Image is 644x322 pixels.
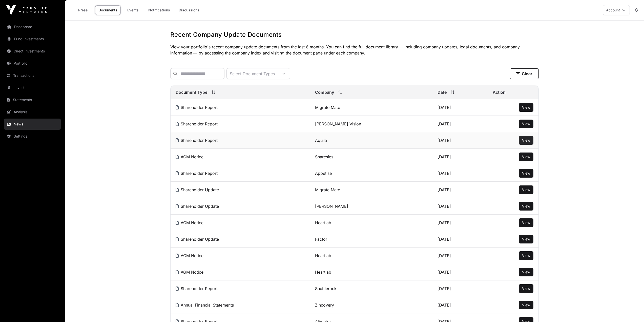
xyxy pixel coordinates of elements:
[522,154,530,159] a: View
[522,270,530,275] a: View
[315,89,334,95] span: Company
[432,280,488,297] td: [DATE]
[176,204,219,209] a: Shareholder Update
[176,270,203,275] a: AGM Notice
[522,121,530,126] a: View
[432,297,488,313] td: [DATE]
[522,187,530,192] span: View
[522,237,530,241] span: View
[315,187,340,192] a: Migrate Mate
[432,165,488,182] td: [DATE]
[176,253,203,258] a: AGM Notice
[4,21,61,32] a: Dashboard
[603,5,630,15] button: Account
[432,231,488,248] td: [DATE]
[176,171,218,176] a: Shareholder Report
[4,131,61,142] a: Settings
[176,302,234,308] a: Annual Financial Statements
[522,171,530,175] span: View
[510,68,539,79] button: Clear
[175,5,203,15] a: Discussions
[176,187,219,192] a: Shareholder Update
[519,268,533,276] button: View
[227,68,278,79] div: Select Document Types
[315,171,332,176] a: Appetise
[432,116,488,132] td: [DATE]
[619,298,644,322] iframe: Chat Widget
[176,220,203,225] a: AGM Notice
[176,105,218,110] a: Shareholder Report
[73,5,93,15] a: Press
[522,253,530,258] a: View
[4,70,61,81] a: Transactions
[315,237,327,242] a: Factor
[522,220,530,225] a: View
[522,187,530,192] a: View
[315,105,340,110] a: Migrate Mate
[315,154,333,159] a: Sharesies
[519,284,533,293] button: View
[522,220,530,225] span: View
[432,182,488,198] td: [DATE]
[170,31,539,39] h1: Recent Company Update Documents
[315,138,327,143] a: Aquila
[522,204,530,209] a: View
[522,270,530,274] span: View
[522,138,530,142] span: View
[4,119,61,130] a: News
[519,185,533,194] button: View
[4,82,61,93] a: Invest
[4,58,61,69] a: Portfolio
[522,253,530,258] span: View
[519,103,533,112] button: View
[176,154,203,159] a: AGM Notice
[438,89,447,95] span: Date
[315,270,331,275] a: Heartlab
[522,138,530,143] a: View
[145,5,173,15] a: Notifications
[123,5,143,15] a: Events
[4,33,61,45] a: Fund Investments
[315,220,331,225] a: Heartlab
[315,204,348,209] a: [PERSON_NAME]
[519,153,533,161] button: View
[522,204,530,208] span: View
[176,237,219,242] a: Shareholder Update
[432,149,488,165] td: [DATE]
[6,5,47,15] img: Icehouse Ventures Logo
[4,46,61,57] a: Direct Investments
[522,286,530,291] a: View
[522,171,530,176] a: View
[519,136,533,145] button: View
[4,106,61,118] a: Analysis
[522,303,530,307] span: View
[522,105,530,110] a: View
[432,132,488,149] td: [DATE]
[522,155,530,159] span: View
[519,301,533,309] button: View
[176,286,218,291] a: Shareholder Report
[519,120,533,128] button: View
[519,235,533,243] button: View
[432,264,488,280] td: [DATE]
[432,248,488,264] td: [DATE]
[522,105,530,109] span: View
[522,286,530,291] span: View
[522,237,530,242] a: View
[432,99,488,116] td: [DATE]
[522,302,530,308] a: View
[493,89,506,95] span: Action
[315,286,337,291] a: Shuttlerock
[519,169,533,178] button: View
[315,302,334,308] a: Zincovery
[176,89,207,95] span: Document Type
[519,251,533,260] button: View
[170,44,539,56] p: View your portfolio's recent company update documents from the last 6 months. You can find the fu...
[315,121,361,126] a: [PERSON_NAME] Vision
[315,253,331,258] a: Heartlab
[519,202,533,211] button: View
[519,218,533,227] button: View
[4,94,61,105] a: Statements
[176,121,218,126] a: Shareholder Report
